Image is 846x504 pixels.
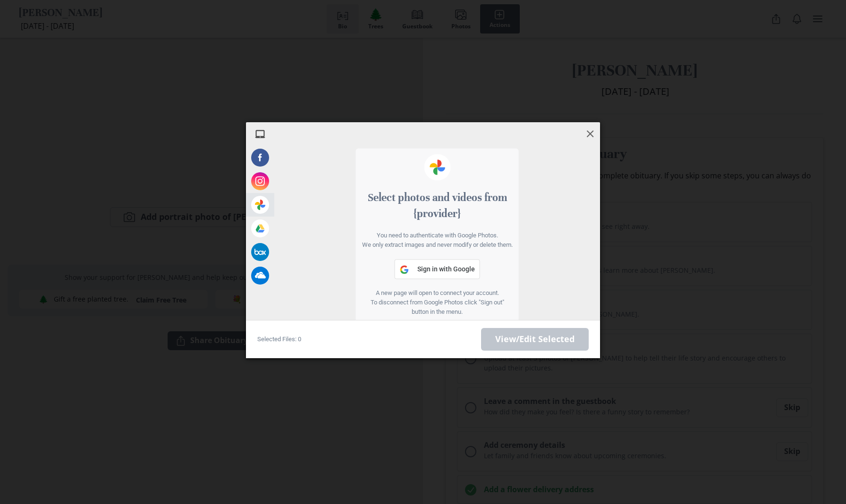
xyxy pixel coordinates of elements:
div: Select photos and videos from {provider} [362,190,513,221]
span: Sign in with Google [417,266,475,273]
div: Facebook [246,146,359,169]
div: OneDrive [246,264,359,287]
div: My Device [246,122,359,146]
div: A new page will open to connect your account. [362,289,513,298]
span: Selected Files: 0 [257,336,301,343]
div: We only extract images and never modify or delete them. [362,241,513,250]
span: Next [481,328,589,351]
div: Google Photos [246,193,359,217]
div: Instagram [246,169,359,193]
span: View/Edit Selected [495,334,575,344]
span: Google Photos [432,129,442,139]
div: You need to authenticate with Google Photos. [362,231,513,241]
button: Sign in with Google [395,260,480,279]
div: Box [246,240,359,264]
span: Click here or hit ESC to close picker [585,128,595,139]
div: Google Drive [246,217,359,240]
div: To disconnect from Google Photos click "Sign out" button in the menu. [362,298,513,317]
